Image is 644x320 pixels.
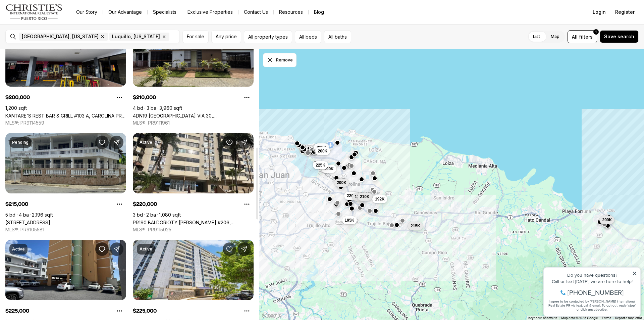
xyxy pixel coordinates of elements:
[240,91,254,104] button: Property options
[8,41,96,54] span: I agree to be contacted by [PERSON_NAME] International Real Estate PR via text, call & email. To ...
[611,5,639,19] button: Register
[568,30,597,43] button: Allfilters1
[595,29,597,35] span: 1
[345,218,355,223] span: 195K
[182,30,209,43] button: For sale
[133,113,254,119] a: 4DN19 VILLA FONTANA VIA 30, CAROLINA PR, 00983
[337,180,346,185] span: 200K
[313,161,328,169] button: 225K
[360,194,370,199] span: 210K
[113,91,126,104] button: Property options
[579,33,593,40] span: filters
[314,143,329,151] button: 225K
[22,34,99,39] span: [GEOGRAPHIC_DATA], [US_STATE]
[589,5,610,19] button: Login
[237,136,251,149] button: Share Property
[103,7,147,17] a: Our Advantage
[182,7,238,17] a: Exclusive Properties
[357,193,372,201] button: 210K
[352,193,367,201] button: 185K
[344,192,359,200] button: 220K
[95,242,109,256] button: Save Property: Amapola ISLA VERDE #208
[528,31,545,43] label: List
[148,7,182,17] a: Specialists
[615,9,635,15] span: Register
[240,304,254,318] button: Property options
[110,136,123,149] button: Share Property
[113,197,126,211] button: Property options
[315,147,330,155] button: 200K
[604,34,634,39] span: Save search
[12,246,25,252] p: Active
[593,9,606,15] span: Login
[71,7,103,17] a: Our Story
[113,304,126,318] button: Property options
[5,4,63,20] img: logo
[545,31,565,43] label: Map
[324,166,334,172] span: 190K
[216,34,237,39] span: Any price
[317,145,326,150] span: 225K
[355,194,365,199] span: 185K
[140,140,152,145] p: Active
[223,242,236,256] button: Save Property: 5 AVE LAGUNA #5c
[408,222,423,230] button: 215K
[237,242,251,256] button: Share Property
[295,30,321,43] button: All beds
[5,113,126,119] a: KANTARE'S REST BAR & GRILL #103 A, CAROLINA PR, 00979
[240,197,254,211] button: Property options
[187,34,204,39] span: For sale
[223,136,236,149] button: Save Property: PR190 BALDORIOTY DE CASTRO #206
[140,246,152,252] p: Active
[375,196,385,202] span: 192K
[321,165,336,173] button: 190K
[110,242,123,256] button: Share Property
[347,193,357,198] span: 220K
[274,7,308,17] a: Resources
[12,140,29,145] p: Pending
[7,21,97,26] div: Call or text [DATE], we are here to help!
[238,7,273,17] button: Contact Us
[334,179,349,187] button: 200K
[5,220,50,225] a: 3 TULIPAN ST LOIZA VALLEY DEV, CANOVANAS PR, 00729
[372,195,387,203] button: 192K
[324,30,351,43] button: All baths
[600,30,639,43] button: Save search
[572,33,578,40] span: All
[318,148,328,154] span: 200K
[316,163,325,168] span: 225K
[602,217,612,223] span: 200K
[7,15,97,20] div: Do you have questions?
[133,220,254,225] a: PR190 BALDORIOTY DE CASTRO #206, CAROLINA PR, 00983
[28,32,84,38] span: [PHONE_NUMBER]
[95,136,109,149] button: Save Property: 3 TULIPAN ST LOIZA VALLEY DEV
[112,34,160,39] span: Luquillo, [US_STATE]
[244,30,292,43] button: All property types
[211,30,241,43] button: Any price
[599,216,614,224] button: 200K
[411,223,420,229] span: 215K
[263,53,297,67] button: Dismiss drawing
[342,216,357,224] button: 195K
[309,7,329,17] a: Blog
